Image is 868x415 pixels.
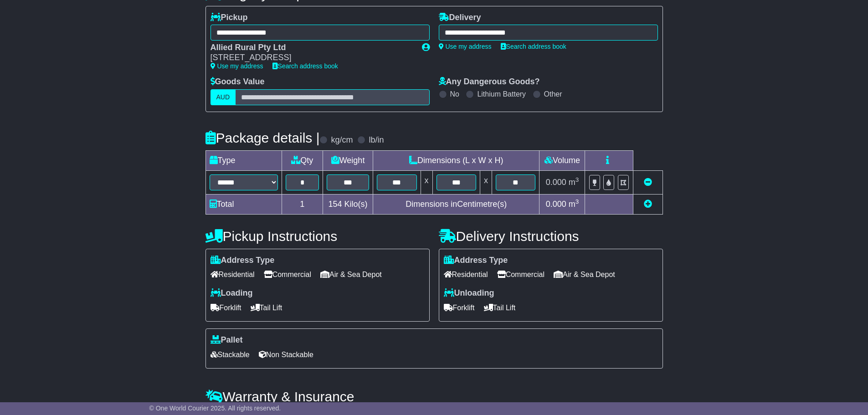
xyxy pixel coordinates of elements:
span: m [569,178,579,187]
label: Loading [211,288,253,298]
span: Residential [211,267,255,282]
td: Kilo(s) [323,194,373,214]
td: Volume [539,150,585,170]
span: 0.000 [546,200,566,209]
h4: Warranty & Insurance [205,389,663,404]
td: x [480,170,492,194]
sup: 3 [575,176,579,183]
label: lb/in [369,135,384,145]
h4: Delivery Instructions [439,229,663,244]
div: Allied Rural Pty Ltd [211,43,413,53]
span: Tail Lift [251,301,282,315]
sup: 3 [575,198,579,205]
h4: Package details | [205,130,320,145]
label: AUD [211,89,236,105]
label: Lithium Battery [477,90,526,98]
a: Use my address [439,43,492,50]
a: Search address book [501,43,566,50]
span: Forklift [211,301,241,315]
span: m [569,200,579,209]
span: Commercial [497,267,544,282]
td: Total [205,194,282,214]
label: Goods Value [211,77,265,87]
span: 154 [329,200,342,209]
span: Residential [444,267,488,282]
td: x [421,170,432,194]
label: Other [544,90,562,98]
a: Use my address [211,62,263,70]
span: Forklift [444,301,475,315]
span: 0.000 [546,178,566,187]
label: Address Type [211,256,275,266]
label: Pallet [211,335,243,345]
label: No [450,90,459,98]
span: © One World Courier 2025. All rights reserved. [149,405,281,412]
a: Add new item [644,200,652,209]
label: Any Dangerous Goods? [439,77,540,87]
td: Qty [282,150,323,170]
span: Non Stackable [259,348,313,362]
label: Delivery [439,13,481,23]
a: Remove this item [644,178,652,187]
label: kg/cm [331,135,353,145]
span: Commercial [264,267,311,282]
span: Tail Lift [484,301,516,315]
td: Weight [323,150,373,170]
h4: Pickup Instructions [205,229,430,244]
td: Type [205,150,282,170]
label: Unloading [444,288,494,298]
td: 1 [282,194,323,214]
label: Address Type [444,256,508,266]
td: Dimensions (L x W x H) [373,150,539,170]
td: Dimensions in Centimetre(s) [373,194,539,214]
span: Air & Sea Depot [554,267,615,282]
div: [STREET_ADDRESS] [211,53,413,63]
a: Search address book [272,62,338,70]
span: Stackable [211,348,250,362]
label: Pickup [211,13,248,23]
span: Air & Sea Depot [320,267,382,282]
